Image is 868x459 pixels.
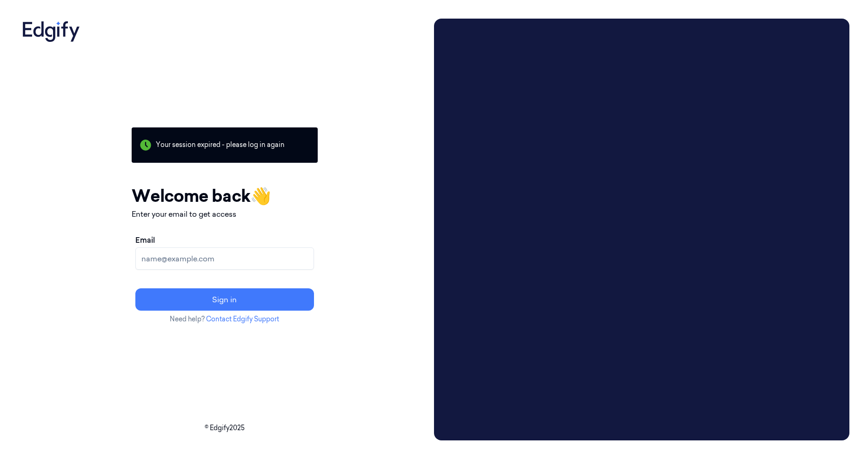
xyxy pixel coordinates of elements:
[206,315,279,323] a: Contact Edgify Support
[135,234,155,246] label: Email
[132,208,318,220] p: Enter your email to get access
[132,127,318,163] div: Your session expired - please log in again
[135,288,314,311] button: Sign in
[132,314,318,324] p: Need help?
[19,423,430,433] p: © Edgify 2025
[132,183,318,208] h1: Welcome back 👋
[135,247,314,270] input: name@example.com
